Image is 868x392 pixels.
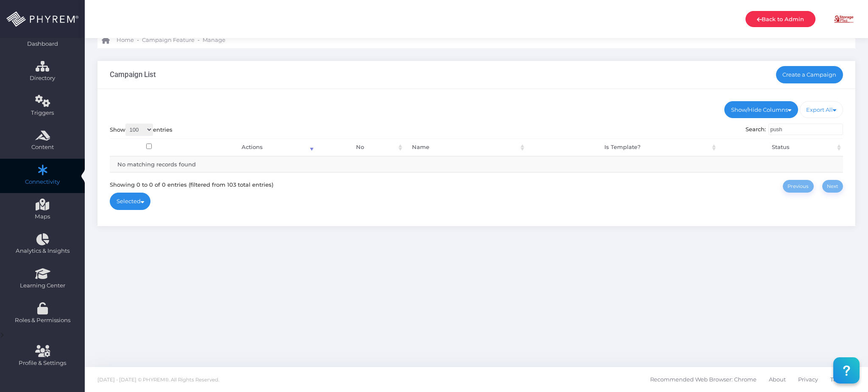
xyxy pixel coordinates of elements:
a: Manage [203,32,225,48]
span: About [769,371,786,389]
span: Analytics & Insights [6,247,79,255]
th: No: activate to sort column ascending [316,138,404,157]
a: Campaign Feature [142,32,195,48]
a: Export All [800,101,843,118]
span: Directory [6,74,79,83]
span: Triggers [6,109,79,117]
span: [DATE] - [DATE] © PHYREM®. All Rights Reserved. [97,377,219,383]
span: Privacy [798,371,818,389]
label: Show entries [110,124,172,136]
a: Selected [110,193,151,210]
input: Search: [768,124,843,135]
h3: Campaign List [110,70,156,79]
span: Connectivity [6,178,79,186]
li: - [136,36,140,44]
a: Back to Admin [746,11,815,27]
span: Dashboard [27,40,58,48]
span: Content [6,143,79,152]
span: Home [117,36,134,44]
span: Campaign Feature [142,36,195,44]
span: Recommended Web Browser: Chrome [650,371,757,389]
span: T&C [830,371,841,389]
span: Roles & Permissions [6,316,79,325]
div: Showing 0 to 0 of 0 entries (filtered from 103 total entries) [110,178,273,189]
a: Create a Campaign [776,66,843,83]
li: - [196,36,201,44]
label: Search: [746,124,843,135]
td: No matching records found [110,157,843,172]
th: Actions [189,138,316,157]
a: Home [102,32,134,48]
span: Profile & Settings [19,359,66,367]
span: Learning Center [6,282,79,290]
select: Showentries [125,124,153,136]
th: Name: activate to sort column ascending [404,138,526,157]
span: Manage [203,36,225,44]
span: Maps [35,213,50,221]
th: Is Template?: activate to sort column ascending [526,138,718,157]
th: Status: activate to sort column ascending [718,138,843,157]
a: Show/Hide Columns [724,101,798,118]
